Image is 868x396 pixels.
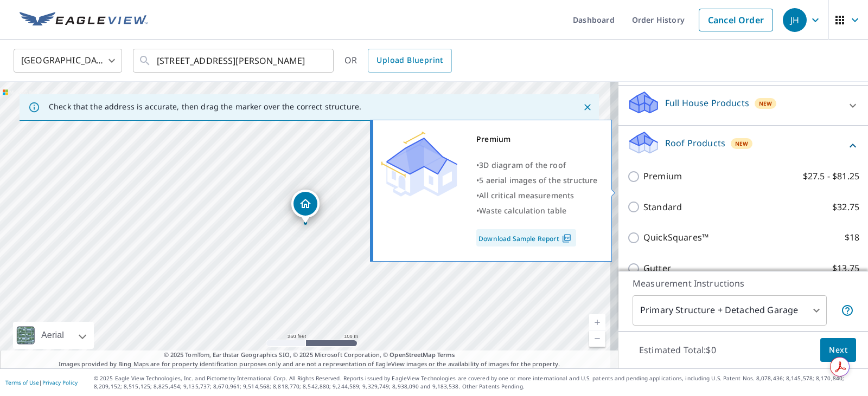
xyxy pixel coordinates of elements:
[13,322,94,349] div: Aerial
[344,49,452,73] div: OR
[479,160,566,170] span: 3D diagram of the roof
[476,229,576,246] a: Download Sample Report
[5,379,39,386] a: Terms of Use
[49,102,361,112] p: Check that the address is accurate, then drag the marker over the correct structure.
[832,200,859,214] p: $32.75
[476,158,598,173] div: •
[381,132,457,197] img: Premium
[820,338,856,362] button: Next
[479,205,566,216] span: Waste calculation table
[14,46,122,76] div: [GEOGRAPHIC_DATA]
[832,262,859,275] p: $13.75
[476,132,598,147] div: Premium
[580,100,595,114] button: Close
[627,130,859,161] div: Roof ProductsNew
[94,374,863,391] p: © 2025 Eagle View Technologies, Inc. and Pictometry International Corp. All Rights Reserved. Repo...
[479,175,597,185] span: 5 aerial images of the structure
[291,190,320,223] div: Dropped pin, building 1, Residential property, 226 Montelluna Dr North Venice, FL 34275
[643,231,709,244] p: QuickSquares™
[42,379,78,386] a: Privacy Policy
[783,8,807,32] div: JH
[559,233,574,243] img: Pdf Icon
[627,90,859,121] div: Full House ProductsNew
[829,343,847,357] span: Next
[589,314,605,330] a: Current Level 17, Zoom In
[476,173,598,188] div: •
[390,350,435,359] a: OpenStreetMap
[633,295,827,326] div: Primary Structure + Detached Garage
[665,96,749,109] p: Full House Products
[643,200,682,214] p: Standard
[759,99,773,108] span: New
[368,49,451,73] a: Upload Blueprint
[5,379,78,386] p: |
[735,139,749,148] span: New
[157,46,311,76] input: Search by address or latitude-longitude
[20,12,148,28] img: EV Logo
[479,190,574,200] span: All critical measurements
[845,231,859,244] p: $18
[589,330,605,347] a: Current Level 17, Zoom Out
[643,262,671,275] p: Gutter
[164,350,455,360] span: © 2025 TomTom, Earthstar Geographics SIO, © 2025 Microsoft Corporation, ©
[665,137,725,150] p: Roof Products
[803,170,859,183] p: $27.5 - $81.25
[38,322,67,349] div: Aerial
[699,9,773,31] a: Cancel Order
[841,304,854,317] span: Your report will include the primary structure and a detached garage if one exists.
[476,203,598,218] div: •
[633,277,854,290] p: Measurement Instructions
[476,188,598,203] div: •
[437,350,455,359] a: Terms
[643,170,682,183] p: Premium
[630,338,725,362] p: Estimated Total: $0
[376,54,443,67] span: Upload Blueprint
